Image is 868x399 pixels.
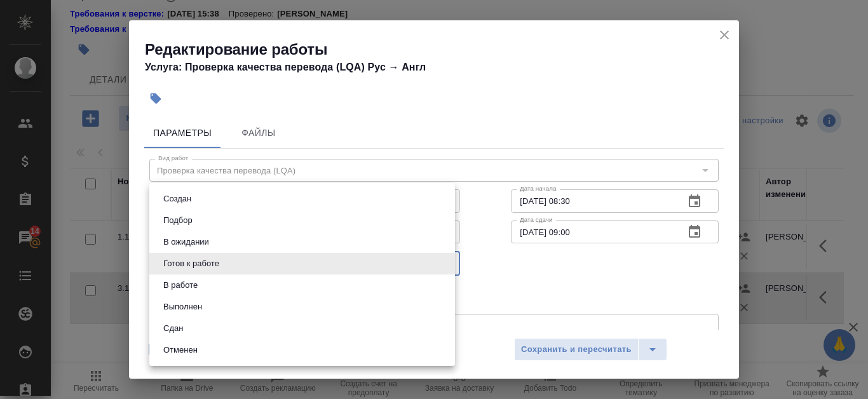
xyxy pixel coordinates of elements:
button: В работе [159,278,201,292]
button: Готов к работе [159,257,223,271]
button: Создан [159,192,195,206]
button: Выполнен [159,300,206,314]
button: Отменен [159,343,201,357]
button: Подбор [159,213,196,227]
button: Сдан [159,321,187,335]
button: В ожидании [159,235,213,249]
